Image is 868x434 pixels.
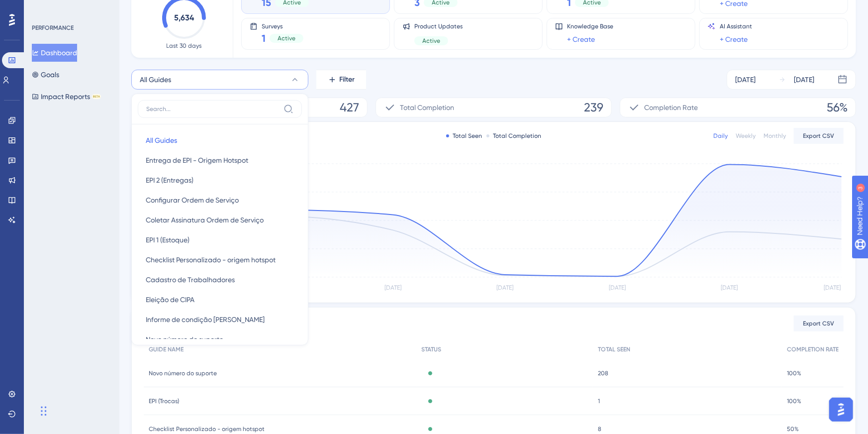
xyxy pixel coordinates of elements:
[138,329,302,349] button: Novo número do suporte
[584,100,603,115] span: 239
[735,74,756,86] div: [DATE]
[764,132,786,140] div: Monthly
[149,425,265,433] span: Checklist Personalizado - origem hotspot
[146,134,177,146] span: All Guides
[23,2,62,14] span: Need Help?
[69,5,72,13] div: 3
[446,132,482,140] div: Total Seen
[803,132,835,140] span: Export CSV
[149,397,179,405] span: EPI (Trocas)
[497,285,514,292] tspan: [DATE]
[146,234,190,246] span: EPI 1 (Estoque)
[340,100,359,115] span: 427
[794,74,814,86] div: [DATE]
[146,333,223,345] span: Novo número do suporte
[138,310,302,329] button: Informe de condição [PERSON_NAME]
[713,132,728,140] div: Daily
[146,105,280,113] input: Search...
[609,285,626,292] tspan: [DATE]
[41,396,47,426] div: Arrastar
[736,132,756,140] div: Weekly
[567,22,613,30] span: Knowledge Base
[598,425,601,433] span: 8
[262,31,266,45] span: 1
[174,13,194,22] text: 5,634
[278,34,295,42] span: Active
[422,37,440,45] span: Active
[794,128,844,144] button: Export CSV
[32,24,74,32] div: PERFORMANCE
[720,22,752,30] span: AI Assistant
[598,345,630,353] span: TOTAL SEEN
[787,425,799,433] span: 50%
[92,94,101,99] div: BETA
[146,294,194,306] span: Eleição de CIPA
[824,285,841,292] tspan: [DATE]
[827,100,848,115] span: 56%
[567,33,595,45] a: + Create
[167,42,202,50] span: Last 30 days
[149,369,217,377] span: Novo número do suporte
[146,314,265,325] span: Informe de condição [PERSON_NAME]
[138,210,302,230] button: Coletar Assinatura Ordem de Serviço
[146,254,276,266] span: Checklist Personalizado - origem hotspot
[598,369,608,377] span: 208
[400,102,454,113] span: Total Completion
[146,214,264,226] span: Coletar Assinatura Ordem de Serviço
[826,395,856,425] iframe: UserGuiding AI Assistant Launcher
[262,22,303,29] span: Surveys
[146,194,239,206] span: Configurar Ordem de Serviço
[146,154,248,166] span: Entrega de EPI - Origem Hotspot
[598,397,600,405] span: 1
[721,285,738,292] tspan: [DATE]
[340,74,355,86] span: Filter
[486,132,542,140] div: Total Completion
[146,174,193,186] span: EPI 2 (Entregas)
[803,320,835,327] span: Export CSV
[149,345,184,353] span: GUIDE NAME
[644,102,698,113] span: Completion Rate
[138,270,302,290] button: Cadastro de Trabalhadores
[131,70,308,90] button: All Guides
[316,70,366,90] button: Filter
[138,170,302,190] button: EPI 2 (Entregas)
[138,190,302,210] button: Configurar Ordem de Serviço
[138,290,302,310] button: Eleição de CIPA
[421,345,441,353] span: STATUS
[138,130,302,150] button: All Guides
[32,66,59,84] button: Goals
[794,316,844,331] button: Export CSV
[138,230,302,250] button: EPI 1 (Estoque)
[385,285,401,292] tspan: [DATE]
[787,397,801,405] span: 100%
[140,74,171,86] span: All Guides
[787,369,801,377] span: 100%
[32,44,77,62] button: Dashboard
[146,274,235,286] span: Cadastro de Trabalhadores
[138,150,302,170] button: Entrega de EPI - Origem Hotspot
[787,345,839,353] span: COMPLETION RATE
[32,88,101,106] button: Impact ReportsBETA
[720,33,748,45] a: + Create
[414,22,463,30] span: Product Updates
[138,250,302,270] button: Checklist Personalizado - origem hotspot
